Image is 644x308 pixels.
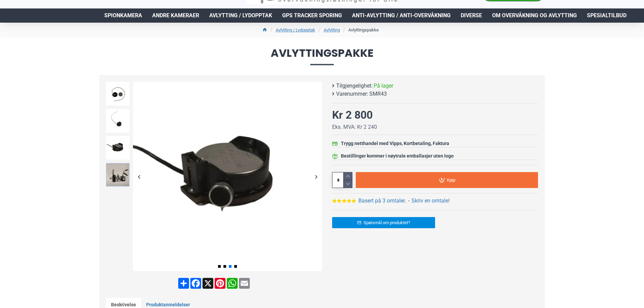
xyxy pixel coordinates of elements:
[374,82,393,90] span: På lager
[447,178,455,182] span: Kjøp
[369,90,387,98] span: SMR43
[282,11,342,20] span: GPS Tracker Sporing
[358,197,406,205] a: Basert på 3 omtaler.
[238,278,250,289] a: Email
[347,8,456,23] a: Anti-avlytting / Anti-overvåkning
[106,136,130,160] img: Avlyttingspakke
[152,11,199,20] span: Andre kameraer
[461,11,482,20] span: Diverse
[229,265,232,268] span: Go to slide 3
[178,278,190,289] a: Share
[310,171,322,183] div: Next slide
[276,27,315,33] a: Avlytting / Lydopptak
[106,82,130,105] img: Avlyttingspakke
[492,11,577,20] span: Om overvåkning og avlytting
[133,171,145,183] div: Previous slide
[214,278,226,289] a: Pinterest
[202,278,214,289] a: X
[226,278,238,289] a: WhatsApp
[104,11,142,20] span: Spionkamera
[332,217,435,228] a: Spørsmål om produktet?
[106,109,130,133] img: Avlyttingspakke
[487,8,582,23] a: Om overvåkning og avlytting
[223,265,226,268] span: Go to slide 2
[341,140,449,147] div: Trygg netthandel med Vipps, Kortbetaling, Faktura
[587,11,626,20] span: Spesialtilbud
[147,8,204,23] a: Andre kameraer
[411,197,450,205] a: Skriv en omtale!
[209,11,272,20] span: Avlytting / Lydopptak
[324,27,340,33] a: Avlytting
[99,8,147,23] a: Spionkamera
[106,163,130,187] img: Avlyttingspakke
[133,82,322,271] img: Avlyttingspakke
[277,8,347,23] a: GPS Tracker Sporing
[408,197,409,204] b: -
[332,107,373,123] div: Kr 2 800
[190,278,202,289] a: Facebook
[99,48,545,65] span: Avlyttingspakke
[204,8,277,23] a: Avlytting / Lydopptak
[218,265,221,268] span: Go to slide 1
[582,8,632,23] a: Spesialtilbud
[456,8,487,23] a: Diverse
[352,11,451,20] span: Anti-avlytting / Anti-overvåkning
[336,90,368,98] b: Varenummer:
[341,152,454,160] div: Bestillinger kommer i nøytrale emballasjer uten logo
[234,265,237,268] span: Go to slide 4
[336,82,373,90] b: Tilgjengelighet:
